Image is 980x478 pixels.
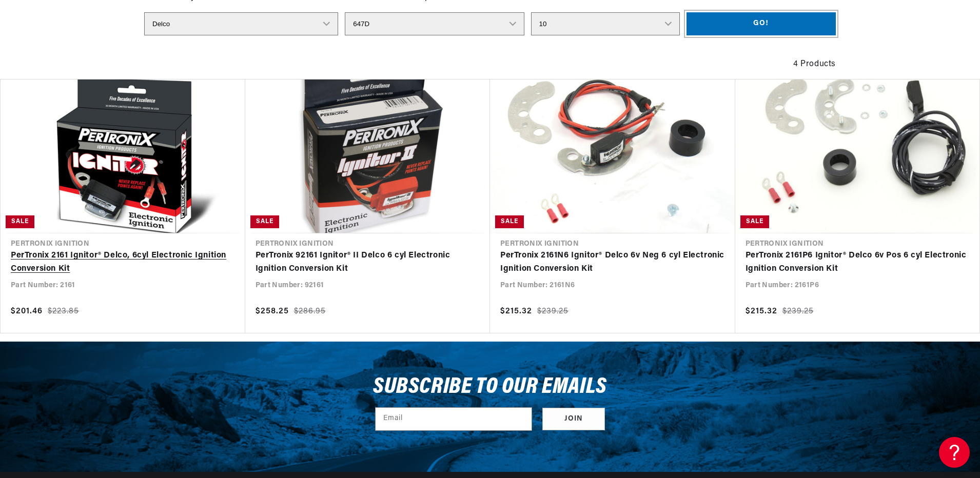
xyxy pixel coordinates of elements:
[256,249,480,275] a: PerTronix 92161 Ignitor® II Delco 6 cyl Electronic Ignition Conversion Kit
[376,408,532,430] input: Email
[500,249,725,275] a: PerTronix 2161N6 Ignitor® Delco 6v Neg 6 cyl Electronic Ignition Conversion Kit
[144,58,836,71] div: 4 Products
[746,249,970,275] a: PerTronix 2161P6 Ignitor® Delco 6v Pos 6 cyl Electronic Ignition Conversion Kit
[373,377,607,397] h3: Subscribe to our emails
[11,249,235,275] a: PerTronix 2161 Ignitor® Delco, 6cyl Electronic Ignition Conversion Kit
[542,408,605,431] button: Subscribe
[687,12,836,35] button: Go!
